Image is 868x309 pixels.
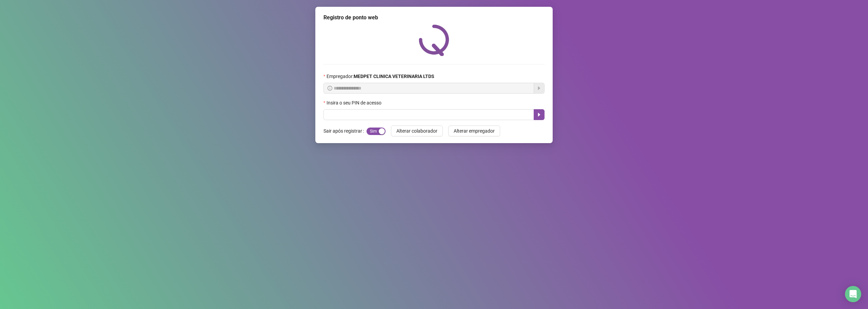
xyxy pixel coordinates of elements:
[327,73,434,80] span: Empregador :
[354,74,434,79] strong: MEDPET CLINICA VETERINARIA LTDS
[448,125,500,136] button: Alterar empregador
[419,24,449,56] img: QRPoint
[323,125,367,136] label: Sair após registrar
[454,127,495,135] span: Alterar empregador
[536,112,542,117] span: caret-right
[391,125,443,136] button: Alterar colaborador
[396,127,437,135] span: Alterar colaborador
[328,86,332,91] span: info-circle
[323,99,386,107] label: Insira o seu PIN de acesso
[323,14,545,22] div: Registro de ponto web
[845,286,861,302] div: Open Intercom Messenger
